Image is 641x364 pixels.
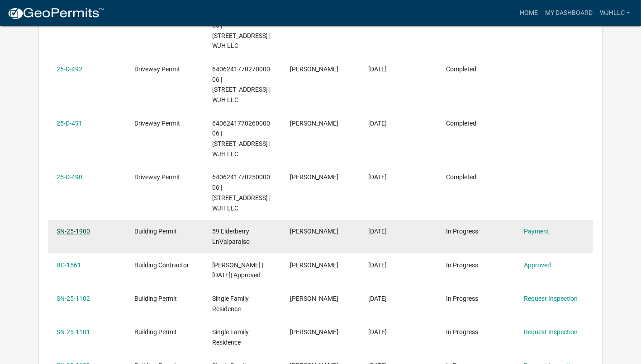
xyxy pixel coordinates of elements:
[368,328,387,336] span: 06/24/2025
[541,5,596,22] a: My Dashboard
[57,261,81,269] a: BC-1561
[134,173,180,181] span: Driveway Permit
[212,261,263,279] span: JENNA JONES | 06/24/2025| Approved
[57,173,82,181] a: 25-D-490
[290,173,338,181] span: JENNIFER JONES
[134,295,177,302] span: Building Permit
[524,328,578,336] a: Request Inspection
[57,120,82,127] a: 25-D-491
[446,328,478,336] span: In Progress
[57,295,90,302] a: SN-25-1102
[368,295,387,302] span: 06/24/2025
[290,228,338,235] span: JENNIFER JONES
[212,65,271,103] span: 640624177027000006 | 55 Elderberry Ln | WJH LLC
[57,228,90,235] a: SN-25-1900
[368,173,387,181] span: 09/26/2025
[290,328,338,336] span: JENNIFER JONES
[290,65,338,73] span: JENNIFER JONES
[212,328,249,346] span: Single Family Residence
[368,228,387,235] span: 09/26/2025
[524,261,551,269] a: Approved
[134,120,180,127] span: Driveway Permit
[446,65,476,73] span: Completed
[134,261,189,269] span: Building Contractor
[368,120,387,127] span: 09/26/2025
[596,5,634,22] a: WJHLLC
[446,228,478,235] span: In Progress
[212,295,249,313] span: Single Family Residence
[212,228,250,245] span: 59 Elderberry LnValparaiso
[290,120,338,127] span: JENNIFER JONES
[134,228,177,235] span: Building Permit
[368,261,387,269] span: 06/24/2025
[57,65,82,73] a: 25-D-492
[516,5,541,22] a: Home
[212,173,271,211] span: 640624177025000006 | 59 Elderberry Ln | WJH LLC
[290,295,338,302] span: JENNIFER JONES
[212,120,271,158] span: 640624177026000006 | 57 Elderberry Ln | WJH LLC
[134,328,177,336] span: Building Permit
[446,120,476,127] span: Completed
[446,173,476,181] span: Completed
[368,65,387,73] span: 09/26/2025
[446,261,478,269] span: In Progress
[524,295,578,302] a: Request Inspection
[290,261,338,269] span: JENNIFER JONES
[524,228,549,235] a: Payment
[134,65,180,73] span: Driveway Permit
[446,295,478,302] span: In Progress
[57,328,90,336] a: SN-25-1101
[212,11,271,49] span: 640624177029000006 | 51 Elderberry Ln | WJH LLC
